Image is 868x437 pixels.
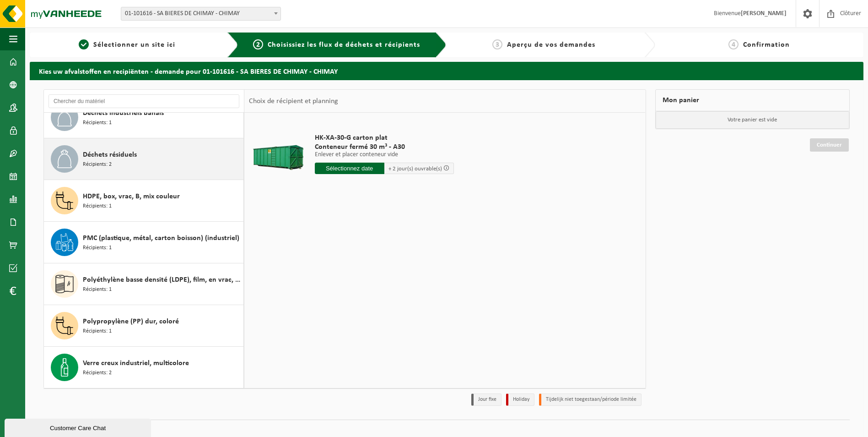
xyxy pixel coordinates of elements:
[315,142,454,152] span: Conteneur fermé 30 m³ - A30
[49,94,239,108] input: Chercher du matériel
[728,39,739,49] span: 4
[83,316,179,327] span: Polypropylène (PP) dur, coloré
[44,97,244,138] button: Déchets industriels banals Récipients: 1
[121,7,281,21] span: 01-101616 - SA BIERES DE CHIMAY - CHIMAY
[83,233,239,244] span: PMC (plastique, métal, carton boisson) (industriel)
[656,111,850,129] p: Votre panier est vide
[44,305,244,347] button: Polypropylène (PP) dur, coloré Récipients: 1
[83,285,112,294] span: Récipients: 1
[83,108,164,119] span: Déchets industriels banals
[492,39,502,49] span: 3
[810,138,849,152] a: Continuer
[83,191,180,202] span: HDPE, box, vrac, B, mix couleur
[44,222,244,263] button: PMC (plastique, métal, carton boisson) (industriel) Récipients: 1
[83,202,112,211] span: Récipients: 1
[315,163,384,174] input: Sélectionnez date
[83,274,241,285] span: Polyéthylène basse densité (LDPE), film, en vrac, naturel
[315,133,454,142] span: HK-XA-30-G carton plat
[83,119,112,127] span: Récipients: 1
[315,152,454,158] p: Enlever et placer conteneur vide
[79,39,89,49] span: 1
[44,263,244,305] button: Polyéthylène basse densité (LDPE), film, en vrac, naturel Récipients: 1
[268,41,420,49] span: Choisissiez les flux de déchets et récipients
[83,149,137,160] span: Déchets résiduels
[44,180,244,222] button: HDPE, box, vrac, B, mix couleur Récipients: 1
[83,160,112,169] span: Récipients: 2
[655,89,850,111] div: Mon panier
[507,41,595,49] span: Aperçu de vos demandes
[44,138,244,180] button: Déchets résiduels Récipients: 2
[93,41,175,49] span: Sélectionner un site ici
[30,62,863,80] h2: Kies uw afvalstoffen en recipiënten - demande pour 01-101616 - SA BIERES DE CHIMAY - CHIMAY
[83,369,112,377] span: Récipients: 2
[83,327,112,336] span: Récipients: 1
[244,90,343,113] div: Choix de récipient et planning
[741,10,787,17] strong: [PERSON_NAME]
[253,39,263,49] span: 2
[388,166,442,172] span: + 2 jour(s) ouvrable(s)
[471,393,501,406] li: Jour fixe
[743,41,790,49] span: Confirmation
[5,417,153,437] iframe: chat widget
[121,7,280,20] span: 01-101616 - SA BIERES DE CHIMAY - CHIMAY
[539,393,642,406] li: Tijdelijk niet toegestaan/période limitée
[44,347,244,388] button: Verre creux industriel, multicolore Récipients: 2
[34,39,220,50] a: 1Sélectionner un site ici
[506,393,534,406] li: Holiday
[83,358,189,369] span: Verre creux industriel, multicolore
[83,244,112,252] span: Récipients: 1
